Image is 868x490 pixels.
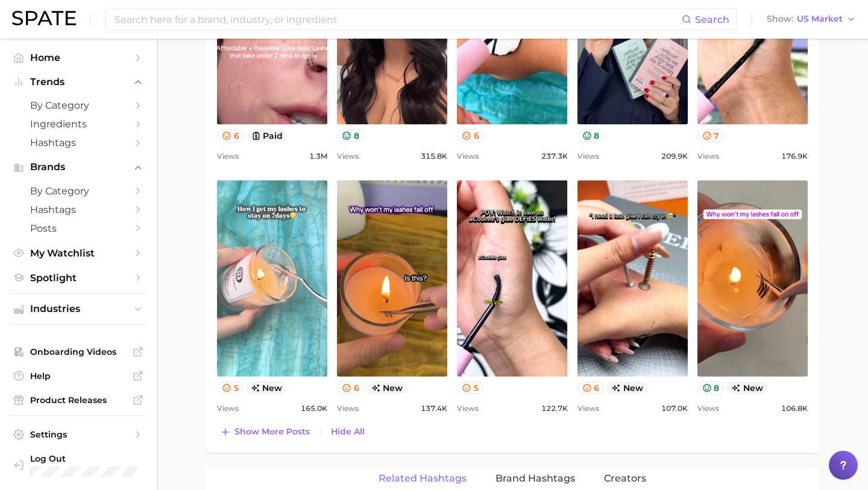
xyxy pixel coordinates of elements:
button: 5 [217,381,244,394]
span: My Watchlist [30,247,127,259]
a: by Category [10,96,147,115]
span: 1.3m [309,149,327,164]
span: Home [30,52,127,63]
span: new [606,381,648,394]
span: Onboarding Videos [30,346,127,357]
span: Hide All [331,427,365,437]
span: Views [457,149,479,164]
button: Hide All [328,424,368,440]
span: Spotlight [30,272,127,284]
a: Spotlight [10,269,147,287]
button: 8 [577,129,605,142]
span: Brand Hashtags [495,473,575,484]
span: Views [577,401,599,416]
button: paid [247,129,288,142]
span: 209.9k [661,149,688,164]
span: new [726,381,768,394]
button: 6 [337,381,364,394]
span: Views [697,401,719,416]
span: new [246,381,288,394]
span: 176.9k [781,149,808,164]
img: SPATE [12,11,76,25]
span: 165.0k [301,401,327,416]
input: Search here for a brand, industry, or ingredient [113,9,682,30]
button: 6 [577,381,605,394]
a: by Category [10,182,147,200]
a: Posts [10,219,147,238]
span: by Category [30,100,127,111]
button: Industries [10,300,147,318]
span: Trends [30,77,127,87]
span: 237.3k [541,149,568,164]
span: 315.8k [421,149,447,164]
a: Home [10,48,147,67]
span: Help [30,371,127,381]
button: 8 [337,129,364,142]
a: Hashtags [10,133,147,152]
a: Log out. Currently logged in with e-mail lhighfill@hunterpr.com. [10,450,147,480]
span: 106.8k [781,401,808,416]
span: Creators [604,473,646,484]
span: Hashtags [30,204,127,215]
span: new [366,381,408,394]
span: Log Out [30,453,137,464]
button: 6 [457,129,484,142]
span: Show [767,16,793,22]
button: Brands [10,158,147,176]
a: Settings [10,425,147,444]
a: Onboarding Videos [10,343,147,361]
span: 122.7k [541,401,568,416]
button: ShowUS Market [764,11,859,27]
span: Brands [30,162,127,173]
span: by Category [30,185,127,197]
a: Product Releases [10,391,147,409]
button: 8 [697,381,725,394]
span: Views [577,149,599,164]
span: Views [697,149,719,164]
span: Ingredients [30,118,127,130]
span: Views [337,149,359,164]
span: 107.0k [661,401,688,416]
span: 137.4k [421,401,447,416]
span: Search [695,14,729,25]
a: Help [10,367,147,385]
span: Views [457,401,479,416]
a: Ingredients [10,115,147,133]
span: Hashtags [30,137,127,148]
a: My Watchlist [10,244,147,262]
button: 6 [217,129,244,142]
button: 5 [457,381,483,394]
span: Show more posts [234,427,310,437]
a: Hashtags [10,200,147,219]
span: Product Releases [30,395,127,406]
span: US Market [797,16,843,22]
span: Industries [30,304,127,314]
button: Show more posts [217,424,313,441]
span: Settings [30,429,127,440]
button: Trends [10,73,147,91]
span: Views [217,401,239,416]
span: Views [337,401,359,416]
span: Views [217,149,239,164]
button: 7 [697,129,725,142]
span: Related Hashtags [379,473,467,484]
span: Posts [30,223,127,234]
